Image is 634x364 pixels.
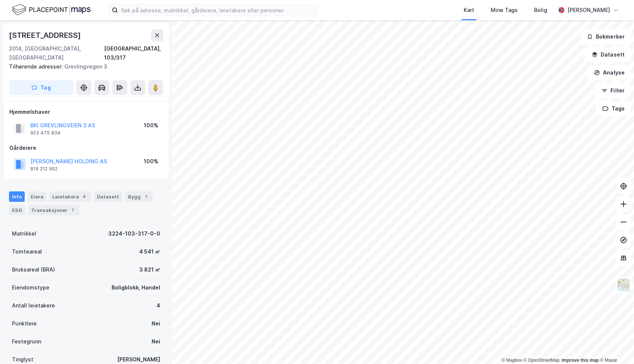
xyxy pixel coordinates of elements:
[596,101,631,116] button: Tags
[125,191,153,202] div: Bygg
[12,247,42,256] div: Tomteareal
[464,6,474,15] div: Kart
[9,29,82,41] div: [STREET_ADDRESS]
[9,191,25,202] div: Info
[9,80,73,95] button: Tag
[9,143,163,152] div: Gårdeiere
[9,62,157,71] div: Grevlingvegen 3
[94,191,122,202] div: Datasett
[595,83,631,98] button: Filter
[28,205,79,215] div: Transaksjoner
[502,358,522,363] a: Mapbox
[156,301,160,310] div: 4
[9,107,163,116] div: Hjemmelshaver
[28,191,46,202] div: Eiere
[9,205,25,215] div: ESG
[49,191,91,202] div: Leietakere
[104,44,163,62] div: [GEOGRAPHIC_DATA], 103/317
[118,4,318,16] input: Søk på adresse, matrikkel, gårdeiere, leietakere eller personer
[585,47,631,62] button: Datasett
[152,337,160,346] div: Nei
[112,283,160,292] div: Boligblokk, Handel
[12,337,41,346] div: Festegrunn
[12,229,36,238] div: Matrikkel
[9,63,64,70] span: Tilhørende adresser:
[580,29,631,44] button: Bokmerker
[80,193,88,200] div: 4
[142,193,150,200] div: 1
[616,278,631,292] img: Z
[597,328,634,364] div: Kontrollprogram for chat
[9,44,104,62] div: 2014, [GEOGRAPHIC_DATA], [GEOGRAPHIC_DATA]
[30,130,61,136] div: 923 475 834
[117,355,160,364] div: [PERSON_NAME]
[597,328,634,364] iframe: Chat Widget
[524,358,560,363] a: OpenStreetMap
[152,319,160,328] div: Nei
[567,6,610,15] div: [PERSON_NAME]
[108,229,160,238] div: 3224-103-317-0-0
[12,301,55,310] div: Antall leietakere
[144,157,158,166] div: 100%
[139,247,160,256] div: 4 541 ㎡
[12,265,55,274] div: Bruksareal (BRA)
[144,121,158,130] div: 100%
[588,65,631,80] button: Analyse
[12,283,49,292] div: Eiendomstype
[562,358,599,363] a: Improve this map
[491,6,518,15] div: Mine Tags
[534,6,547,15] div: Bolig
[12,355,33,364] div: Tinglyst
[69,206,76,214] div: 7
[139,265,160,274] div: 3 821 ㎡
[12,3,91,16] img: logo.f888ab2527a4732fd821a326f86c7f29.svg
[30,166,58,172] div: 819 212 902
[12,319,37,328] div: Punktleie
